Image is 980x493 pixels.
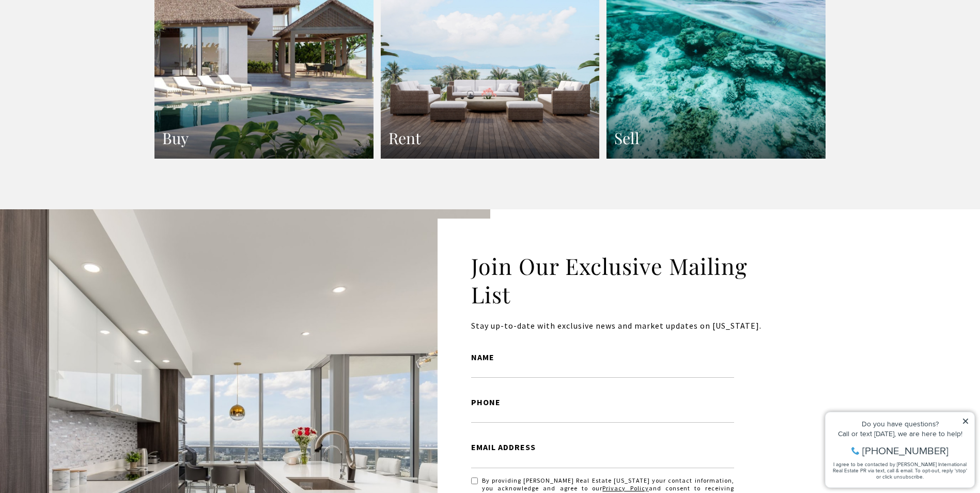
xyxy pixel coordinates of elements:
label: Phone [471,396,734,409]
span: [PHONE_NUMBER] [42,49,129,59]
h3: Rent [388,128,592,148]
p: Stay up-to-date with exclusive news and market updates on [US_STATE]. [471,319,773,333]
input: By providing Christie's Real Estate Puerto Rico your contact information, you acknowledge and agr... [471,477,478,484]
a: Privacy Policy - open in a new tab [602,484,648,492]
h3: Sell [614,128,818,148]
div: Do you have questions? [11,23,149,30]
span: I agree to be contacted by [PERSON_NAME] International Real Estate PR via text, call & email. To ... [13,64,147,83]
label: Email Address [471,441,734,454]
label: Name [471,351,734,364]
h3: Buy [162,128,366,148]
div: Call or text [DATE], we are here to help! [11,33,149,40]
h2: Join Our Exclusive Mailing List [471,252,773,310]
